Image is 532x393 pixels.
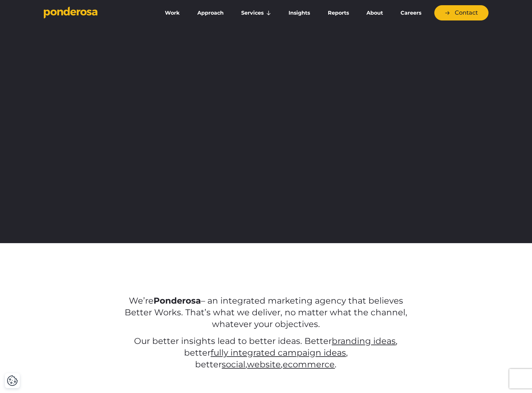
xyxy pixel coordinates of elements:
a: About [359,6,390,20]
p: Our better insights lead to better ideas. Better , better , better , , . [119,335,413,371]
a: Reports [320,6,356,20]
p: We’re – an integrated marketing agency that believes Better Works. That’s what we deliver, no mat... [119,295,413,330]
a: Go to homepage [44,7,148,20]
a: ecommerce [283,359,335,370]
a: fully integrated campaign ideas [211,347,346,358]
img: Revisit consent button [7,375,18,386]
a: Careers [393,6,429,20]
a: social [222,359,245,370]
a: website [247,359,281,370]
a: Approach [190,6,231,20]
a: branding ideas [332,336,396,346]
a: Services [234,6,278,20]
a: Insights [281,6,317,20]
button: Cookie Settings [7,375,18,386]
a: Contact [434,5,489,20]
strong: Ponderosa [154,295,201,306]
a: Work [157,6,187,20]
